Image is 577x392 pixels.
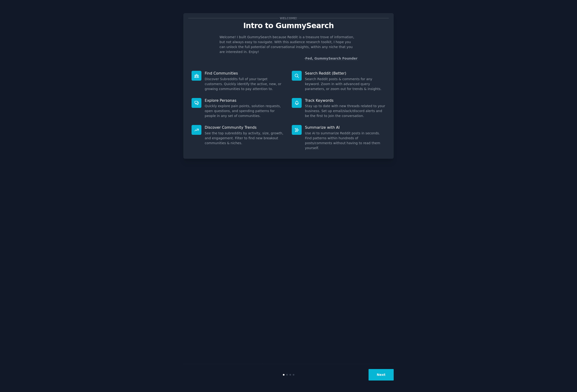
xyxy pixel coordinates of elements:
p: Explore Personas [205,98,285,103]
div: - [304,56,358,61]
p: Find Communities [205,71,285,76]
dd: Search Reddit posts & comments for any keyword. Zoom in with advanced query parameters, or zoom o... [305,77,385,91]
dd: Discover Subreddits full of your target customers. Quickly identify the active, new, or growing c... [205,77,285,91]
a: Fed, GummySearch Founder [305,57,358,60]
dd: Use AI to summarize Reddit posts in seconds. Find patterns within hundreds of posts/comments with... [305,131,385,151]
p: Welcome! I built GummySearch because Reddit is a treasure trove of information, but not always ea... [219,35,358,54]
p: Search Reddit (Better) [305,71,385,76]
p: Discover Community Trends [205,125,285,130]
p: Intro to GummySearch [188,22,389,30]
dd: See the top subreddits by activity, size, growth, and engagement. Filter to find new breakout com... [205,131,285,146]
p: Summarize with AI [305,125,385,130]
span: Welcome! [279,16,298,21]
p: Track Keywords [305,98,385,103]
button: Next [369,369,394,381]
dd: Stay up to date with new threads related to your business. Set up email/slack/discord alerts and ... [305,104,385,118]
dd: Quickly explore pain points, solution requests, open questions, and spending patterns for people ... [205,104,285,118]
